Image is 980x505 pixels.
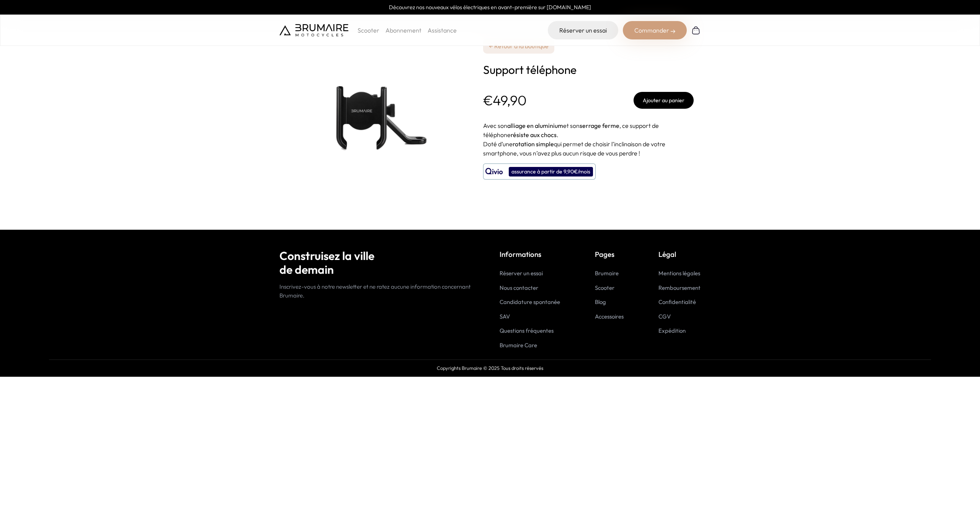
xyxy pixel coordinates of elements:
img: Support téléphone [279,19,471,211]
a: Abonnement [385,26,421,34]
a: Réserver un essai [548,21,618,39]
a: Mentions légales [658,270,700,277]
a: Questions fréquentes [500,327,554,334]
a: Confidentialité [658,298,696,306]
strong: résiste aux chocs [511,131,557,139]
p: Scooter [358,26,379,35]
p: Légal [658,249,701,260]
p: Doté d’une qui permet de choisir l’inclinaison de votre smartphone, vous n’avez plus aucun risque... [483,139,694,158]
p: Avec son et son , ce support de téléphone . [483,121,694,139]
p: €49,90 [483,93,527,108]
a: Accessoires [595,313,624,320]
a: Remboursement [658,284,701,291]
div: Commander [623,21,687,39]
strong: serrage ferme [580,122,619,129]
img: Brumaire Motocycles [279,24,348,36]
a: Candidature spontanée [500,298,560,306]
strong: rotation simple [513,140,554,148]
strong: alliage en aluminium [507,122,563,129]
a: Brumaire [595,270,619,277]
a: Assistance [428,26,457,34]
a: Réserver un essai [500,270,543,277]
img: right-arrow-2.png [671,29,675,34]
h2: Construisez la ville de demain [279,249,480,276]
a: SAV [500,313,510,320]
p: Inscrivez-vous à notre newsletter et ne ratez aucune information concernant Brumaire. [279,283,480,300]
button: assurance à partir de 9,90€/mois [483,163,596,180]
a: Brumaire Care [500,342,537,349]
p: Pages [595,249,624,260]
p: Copyrights Brumaire © 2025 Tous droits réservés [49,364,931,372]
img: logo qivio [485,167,503,176]
div: assurance à partir de 9,90€/mois [509,167,593,177]
img: Panier [691,26,701,35]
a: Blog [595,298,606,306]
a: Expédition [658,327,686,334]
p: Informations [500,249,560,260]
a: Scooter [595,284,614,291]
a: CGV [658,313,671,320]
h1: Support téléphone [483,63,694,77]
button: Ajouter au panier [634,92,694,109]
a: Nous contacter [500,284,538,291]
